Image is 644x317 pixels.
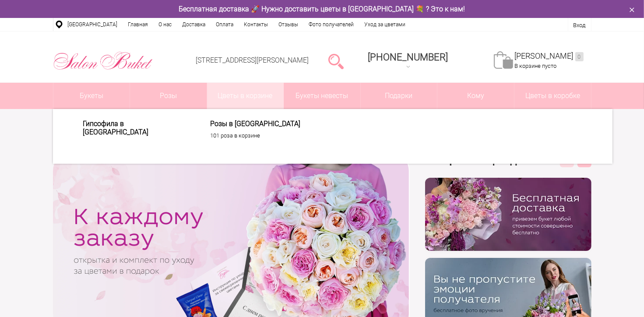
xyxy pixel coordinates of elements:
[53,83,130,109] a: Букеты
[304,18,359,31] a: Фото получателей
[515,63,557,69] span: В корзине пусто
[207,83,284,109] a: Цветы в корзине
[274,18,304,31] a: Отзывы
[63,18,123,31] a: [GEOGRAPHIC_DATA]
[284,83,360,109] a: Букеты невесты
[83,120,191,136] a: Гипсофила в [GEOGRAPHIC_DATA]
[123,18,154,31] a: Главная
[211,132,318,139] a: 101 роза в корзине
[363,49,454,74] a: [PHONE_NUMBER]
[437,83,514,109] span: Кому
[239,18,274,31] a: Контакты
[514,83,591,109] a: Цветы в коробке
[196,56,309,64] a: [STREET_ADDRESS][PERSON_NAME]
[211,18,239,31] a: Оплата
[425,178,591,251] img: hpaj04joss48rwypv6hbykmvk1dj7zyr.png.webp
[211,120,318,128] a: Розы в [GEOGRAPHIC_DATA]
[359,18,411,31] a: Уход за цветами
[361,83,437,109] a: Подарки
[154,18,177,31] a: О нас
[177,18,211,31] a: Доставка
[53,49,153,72] img: Цветы Нижний Новгород
[515,51,584,61] a: [PERSON_NAME]
[574,22,586,28] a: Вход
[368,52,448,63] span: [PHONE_NUMBER]
[575,52,584,61] ins: 0
[130,83,207,109] a: Розы
[46,4,598,14] div: Бесплатная доставка 🚀 Нужно доставить цветы в [GEOGRAPHIC_DATA] 💐 ? Это к нам!
[425,153,591,178] h3: Товары и акции дня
